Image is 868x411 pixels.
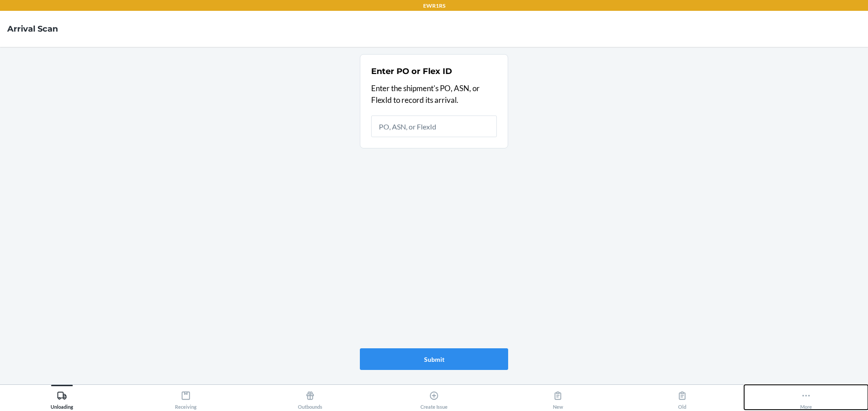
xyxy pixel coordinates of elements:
button: More [744,385,868,410]
div: Unloading [51,387,73,410]
h4: Arrival Scan [7,23,58,35]
div: Outbounds [298,387,322,410]
button: Old [620,385,744,410]
input: PO, ASN, or FlexId [371,115,497,137]
button: New [496,385,620,410]
p: EWR1RS [423,2,445,10]
button: Submit [360,348,508,370]
div: Receiving [175,387,197,410]
div: Create Issue [420,387,448,410]
h2: Enter PO or Flex ID [371,65,452,77]
button: Create Issue [372,385,496,410]
p: Enter the shipment's PO, ASN, or FlexId to record its arrival. [371,83,497,106]
div: Old [677,387,687,410]
div: New [553,387,563,410]
div: More [800,387,812,410]
button: Outbounds [248,385,372,410]
button: Receiving [124,385,248,410]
